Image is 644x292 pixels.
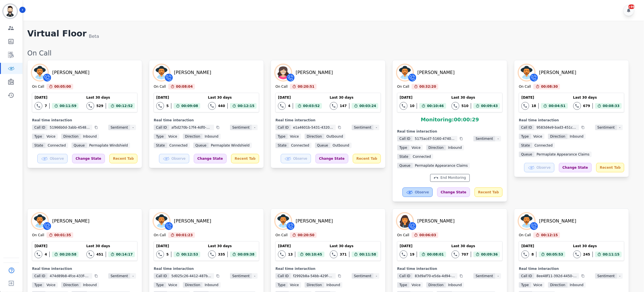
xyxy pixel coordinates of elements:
[72,143,87,148] span: Queue
[44,134,58,139] span: voice
[44,282,58,288] span: voice
[156,95,200,100] div: [DATE]
[531,134,545,139] span: voice
[397,129,503,134] div: Real time interaction
[208,95,257,100] div: Last 30 days
[275,266,381,271] div: Real time interaction
[549,103,566,109] span: 00:04:51
[183,134,203,139] span: Direction
[32,65,48,80] img: Avatar
[330,143,352,148] span: Outbound
[45,252,47,257] div: 4
[34,95,79,100] div: [DATE]
[108,273,130,279] span: Sentiment
[52,69,89,76] div: [PERSON_NAME]
[154,134,166,139] span: Type
[519,152,534,157] span: Queue
[446,282,464,288] span: inbound
[352,273,374,279] span: Sentiment
[521,244,565,248] div: [DATE]
[413,273,457,279] span: 83d9af70-e5da-4d94-8053-63dc4b463d47
[417,218,455,224] div: [PERSON_NAME]
[288,134,301,139] span: voice
[32,118,137,122] div: Real time interaction
[340,104,347,108] div: 147
[27,29,86,40] h1: Virtual Floor
[108,125,130,130] span: Sentiment
[397,266,503,271] div: Real time interaction
[583,252,590,257] div: 245
[176,232,193,238] span: 00:01:23
[32,282,44,288] span: Type
[330,244,379,248] div: Last 30 days
[360,103,376,109] span: 00:03:24
[441,175,466,180] div: End Monitoring
[208,244,257,248] div: Last 30 days
[154,125,169,130] span: Call ID
[413,163,470,168] span: Permaplate Appearance Claims
[397,273,413,279] span: Call ID
[209,143,252,148] span: Permaplate Windshield
[166,134,180,139] span: voice
[452,244,500,248] div: Last 30 days
[293,156,307,161] span: Observe
[316,154,348,163] div: Change State
[289,143,312,148] span: connected
[60,103,77,109] span: 00:11:59
[81,134,99,139] span: inbound
[54,232,71,238] span: 00:01:35
[629,4,635,9] div: +99
[61,282,81,288] span: Direction
[437,187,470,197] div: Change State
[116,103,133,109] span: 00:12:52
[324,134,346,139] span: outbound
[519,125,534,130] span: Call ID
[596,163,624,172] div: Recent Tab
[410,145,423,150] span: voice
[410,252,415,257] div: 19
[32,134,44,139] span: Type
[462,252,469,257] div: 707
[374,273,379,279] span: -
[397,163,413,168] span: Queue
[176,84,193,89] span: 00:08:04
[96,104,104,108] div: 529
[462,104,469,108] div: 510
[427,252,444,257] span: 00:08:01
[524,163,555,172] button: Observe
[109,154,137,163] div: Recent Tab
[420,232,436,238] span: 00:06:03
[397,213,413,229] img: Avatar
[305,252,322,257] span: 00:10:45
[397,145,410,150] span: Type
[169,273,214,279] span: 5d025c26-4412-487b-a92e-7ba2e3aa05bf
[72,154,105,163] div: Change State
[154,233,166,238] div: On Call
[481,252,498,257] span: 00:09:36
[397,282,410,288] span: Type
[495,136,501,142] span: -
[426,282,446,288] span: Direction
[60,252,77,257] span: 00:20:58
[291,273,336,279] span: f2992b8a-54bb-429f-8a01-82170c9b7c25
[275,233,287,238] div: On Call
[519,84,531,89] div: On Call
[32,213,48,229] img: Avatar
[539,69,576,76] div: [PERSON_NAME]
[397,84,409,89] div: On Call
[532,104,536,108] div: 18
[218,252,225,257] div: 335
[32,84,44,89] div: On Call
[34,244,79,248] div: [DATE]
[534,273,579,279] span: 8ee48f11-392d-4450-a539-25607893a376
[130,273,136,279] span: -
[154,118,259,122] div: Real time interaction
[275,213,291,229] img: Avatar
[89,33,99,40] div: Beta
[353,154,381,163] div: Recent Tab
[87,143,130,148] span: Permaplate Windshield
[288,252,293,257] div: 13
[397,154,411,159] span: State
[238,252,255,257] span: 00:09:38
[411,154,433,159] span: connected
